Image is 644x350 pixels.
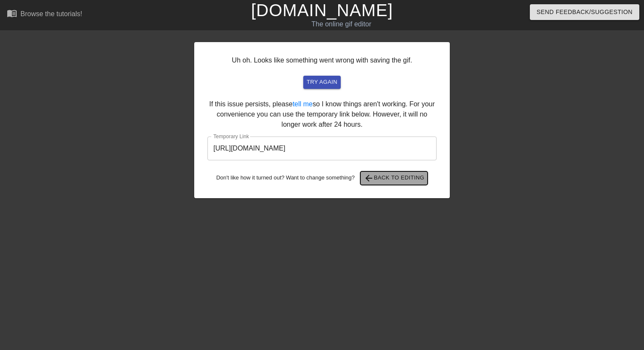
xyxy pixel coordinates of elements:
[194,42,450,198] div: Uh oh. Looks like something went wrong with saving the gif. If this issue persists, please so I k...
[537,7,632,17] span: Send Feedback/Suggestion
[293,100,313,108] a: tell me
[530,4,639,20] button: Send Feedback/Suggestion
[20,10,82,17] div: Browse the tutorials!
[7,8,17,18] span: menu_book
[219,19,464,29] div: The online gif editor
[364,173,425,183] span: Back to Editing
[364,173,374,183] span: arrow_back
[307,77,337,87] span: try again
[207,171,437,185] div: Don't like how it turned out? Want to change something?
[7,8,82,21] a: Browse the tutorials!
[251,1,393,20] a: [DOMAIN_NAME]
[207,137,437,160] input: bare
[303,76,341,89] button: try again
[360,171,428,185] button: Back to Editing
